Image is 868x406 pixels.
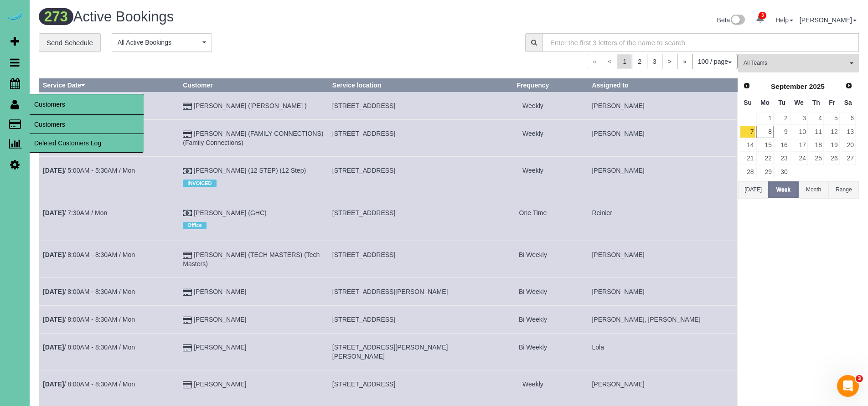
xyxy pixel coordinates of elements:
td: Customer [179,370,329,398]
td: Customer [179,241,329,278]
nav: Pagination navigation [587,54,738,69]
a: 3 [751,9,769,29]
a: 3 [647,54,662,69]
i: Credit Card Payment [183,382,192,388]
td: Customer [179,157,329,199]
a: 2 [632,54,647,69]
button: 100 / page [692,54,738,69]
span: Next [845,82,852,89]
span: Sunday [744,99,752,106]
span: < [602,54,617,69]
th: Assigned to [588,79,738,92]
th: Frequency [478,79,588,92]
td: Frequency [478,306,588,334]
td: Assigned to [588,306,738,334]
a: [PERSON_NAME] [194,316,246,323]
span: [STREET_ADDRESS][PERSON_NAME] [332,288,448,295]
a: Deleted Customers Log [30,134,144,152]
a: 22 [756,153,773,165]
th: Customer [179,79,329,92]
a: 6 [841,113,856,125]
a: [PERSON_NAME] [194,380,246,388]
span: INVOICED [183,180,216,187]
a: [DATE]/ 5:00AM - 5:30AM / Mon [43,167,135,174]
td: Assigned to [588,92,738,120]
a: 25 [809,153,824,165]
a: [PERSON_NAME] (12 STEP) (12 Step) [194,167,306,174]
a: 5 [825,113,840,125]
td: Customer [179,306,329,334]
td: Customer [179,120,329,157]
td: Assigned to [588,241,738,278]
td: Schedule date [39,334,179,370]
span: Monday [760,99,770,106]
a: 28 [740,166,755,178]
span: [STREET_ADDRESS] [332,251,395,258]
td: Customer [179,278,329,306]
a: [PERSON_NAME] [194,344,246,351]
td: Service location [328,120,478,157]
a: 4 [809,113,824,125]
a: [PERSON_NAME] (GHC) [194,209,266,216]
td: Schedule date [39,241,179,278]
b: [DATE] [43,380,64,388]
td: Frequency [478,92,588,120]
a: 11 [809,126,824,138]
td: Schedule date [39,92,179,120]
i: Credit Card Payment [183,289,192,296]
span: 3 [759,12,766,19]
span: Thursday [812,99,820,106]
span: All Teams [744,59,847,67]
a: [PERSON_NAME] ([PERSON_NAME] ) [194,102,306,109]
span: [STREET_ADDRESS] [332,316,395,323]
td: Schedule date [39,306,179,334]
a: Prev [740,80,753,93]
a: 9 [775,126,790,138]
span: [STREET_ADDRESS] [332,102,395,109]
span: Tuesday [778,99,785,106]
span: Prev [743,82,750,89]
td: Service location [328,241,478,278]
a: [DATE]/ 8:00AM - 8:30AM / Mon [43,251,135,258]
td: Service location [328,92,478,120]
b: [DATE] [43,209,64,216]
span: Saturday [844,99,852,106]
a: 24 [790,153,807,165]
td: Service location [328,334,478,370]
span: [STREET_ADDRESS] [332,209,395,216]
a: [DATE]/ 8:00AM - 8:30AM / Mon [43,288,135,295]
a: > [662,54,677,69]
td: Assigned to [588,199,738,241]
th: Service location [328,79,478,92]
button: Month [799,181,829,198]
td: Assigned to [588,278,738,306]
span: « [587,54,602,69]
a: 3 [790,113,807,125]
a: 14 [740,139,755,151]
td: Frequency [478,120,588,157]
a: Customers [30,115,144,134]
b: [DATE] [43,344,64,351]
span: All Active Bookings [118,38,200,47]
img: Automaid Logo [5,9,24,22]
td: Schedule date [39,278,179,306]
span: 273 [39,8,73,25]
a: [PERSON_NAME] (FAMILY CONNECTIONS) (Family Connections) [183,130,323,146]
a: 1 [756,113,773,125]
a: 12 [825,126,840,138]
a: 13 [841,126,856,138]
i: Credit Card Payment [183,345,192,351]
a: Send Schedule [39,33,101,52]
span: Office [183,222,206,229]
span: 2025 [809,82,825,90]
h1: Active Bookings [39,9,442,25]
button: Week [768,181,798,198]
a: 8 [756,126,773,138]
span: Friday [829,99,835,106]
a: Help [775,16,793,24]
a: » [677,54,692,69]
a: 30 [775,166,790,178]
span: 3 [856,375,863,382]
td: Assigned to [588,370,738,398]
